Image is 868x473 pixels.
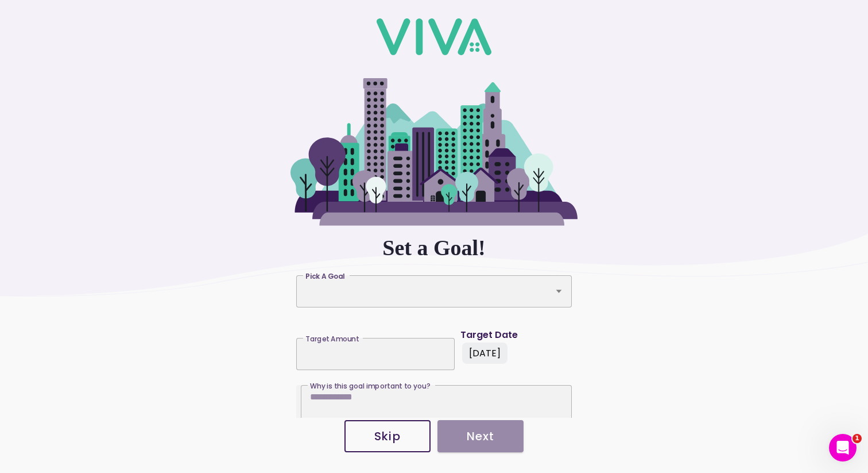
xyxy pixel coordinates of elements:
[829,434,857,462] iframe: Intercom live chat
[344,420,431,452] ion-button: Skip
[382,235,485,260] ion-text: Set a Goal!
[460,328,518,341] ion-text: Target Date
[344,418,431,455] a: Skip
[852,434,862,443] span: 1
[305,345,445,355] input: Target Amount
[290,78,578,226] img: purple-green-cityscape-TmEgpCIU.svg
[310,392,563,466] textarea: Why is this goal important to you?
